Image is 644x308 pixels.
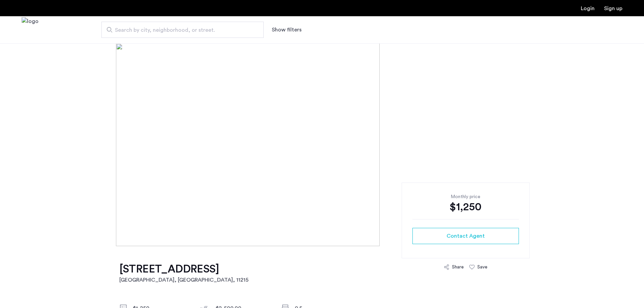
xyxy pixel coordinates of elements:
[447,232,485,240] span: Contact Agent
[452,264,464,270] div: Share
[119,276,248,284] h2: [GEOGRAPHIC_DATA], [GEOGRAPHIC_DATA] , 11215
[581,6,595,11] a: Login
[22,17,39,43] img: logo
[115,26,245,34] span: Search by city, neighborhood, or street.
[477,264,487,270] div: Save
[412,200,519,214] div: $1,250
[272,26,302,34] button: Show or hide filters
[22,17,39,43] a: Cazamio Logo
[119,262,248,276] h1: [STREET_ADDRESS]
[412,228,519,244] button: button
[412,193,519,200] div: Monthly price
[119,262,248,284] a: [STREET_ADDRESS][GEOGRAPHIC_DATA], [GEOGRAPHIC_DATA], 11215
[116,43,528,246] img: [object%20Object]
[604,6,622,11] a: Registration
[101,22,264,38] input: Apartment Search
